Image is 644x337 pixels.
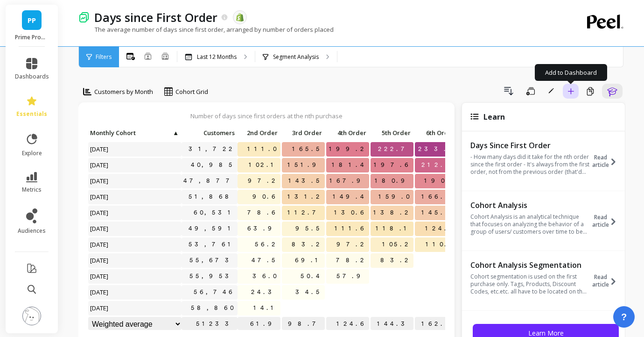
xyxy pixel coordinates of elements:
span: Monthly Cohort [90,129,172,136]
span: 3rd Order [284,129,322,136]
span: 180.9 [373,174,413,188]
span: [DATE] [88,237,111,251]
p: Last 12 Months [197,53,237,61]
div: Toggle SortBy [181,126,225,141]
span: [DATE] [88,222,111,236]
a: 53,761 [187,237,238,251]
span: [DATE] [88,158,111,172]
p: Cohort segmentation is used on the first purchase only. Tags, Products, Discount Codes, etc.etc. ... [470,273,590,295]
span: [DATE] [88,142,111,156]
p: Segment Analysis [273,53,319,61]
p: Number of days since first orders at the nth purchase [88,112,445,120]
a: 40,985 [189,158,238,172]
img: api.shopify.svg [236,13,244,22]
span: 97.2 [246,174,280,188]
span: explore [22,150,42,157]
span: Cohort Grid [175,87,208,96]
span: 90.6 [251,190,280,204]
p: 2nd Order [238,126,280,139]
p: 61.9 [238,317,280,331]
div: Toggle SortBy [88,126,132,141]
span: 34.5 [294,285,325,299]
p: 4th Order [326,126,369,139]
p: 124.6 [326,317,369,331]
span: 69.1 [293,253,325,267]
span: essentials [16,110,47,118]
span: 24.3 [249,285,280,299]
button: Add to Dashboard [563,84,579,99]
div: Toggle SortBy [237,126,281,141]
span: ▲ [172,129,179,136]
span: dashboards [15,73,49,80]
p: 5th Order [371,126,413,139]
button: ? [613,306,635,328]
a: 56,746 [192,285,238,299]
p: Days Since First Order [470,141,590,150]
p: Cohort Analysis Segmentation [470,260,590,270]
p: - How many days did it take for the nth order since the first order - It's always from the first ... [470,153,590,176]
span: 143.5 [287,174,325,188]
span: [DATE] [88,174,111,188]
span: 138.2 [371,206,413,220]
span: 111.0 [245,142,280,156]
span: 233.1 [416,142,458,156]
span: Learn [483,112,505,122]
span: Read article [592,214,609,229]
button: Read article [592,200,623,243]
span: Filters [96,53,112,61]
span: 56.2 [253,237,280,251]
p: Monthly Cohort [88,126,182,139]
span: [DATE] [88,301,111,315]
span: Read article [592,273,609,288]
a: 47,877 [182,174,238,188]
img: profile picture [22,307,41,325]
p: Prime Prometics™ [15,34,49,41]
span: 36.0 [251,269,280,283]
p: 51233 [182,317,238,331]
span: 102.1 [247,158,280,172]
p: 98.7 [282,317,325,331]
span: 151.9 [286,158,325,172]
a: 58,860 [189,301,238,315]
span: 78.2 [334,253,369,267]
span: 222.7 [376,142,413,156]
span: [DATE] [88,206,111,220]
span: 181.4 [330,158,369,172]
span: 166.8 [420,190,458,204]
span: 112.7 [286,206,325,220]
span: 124.2 [423,222,458,236]
span: 145.8 [420,206,458,220]
span: 78.6 [245,206,280,220]
div: Toggle SortBy [281,126,326,141]
span: 197.6 [372,158,413,172]
div: Toggle SortBy [326,126,370,141]
div: Toggle SortBy [370,126,414,141]
p: Cohort Analysis is an analytical technique that focuses on analyzing the behavior of a group of u... [470,213,590,236]
span: 2nd Order [239,129,278,136]
span: 212.9 [420,158,458,172]
a: 60,531 [192,206,238,220]
a: 55,673 [188,253,238,267]
span: Customers by Month [94,87,153,96]
p: The average number of days since first order, arranged by number of orders placed [78,25,334,34]
p: Days since First Order [94,9,217,25]
img: header icon [78,12,90,23]
span: PP [28,15,36,26]
span: ? [621,310,627,323]
button: Read article [592,259,623,302]
span: 199.2 [327,142,369,156]
span: 130.6 [332,206,369,220]
span: 63.9 [245,222,280,236]
button: Read article [592,140,623,183]
span: 131.2 [286,190,325,204]
span: 95.5 [294,222,325,236]
span: 190.0 [422,174,458,188]
span: 83.2 [290,237,325,251]
p: Customers [182,126,238,139]
span: 167.9 [328,174,369,188]
span: Customers [183,129,235,136]
a: 55,953 [188,269,238,283]
span: 149.4 [331,190,369,204]
span: 47.5 [250,253,280,267]
span: 118.1 [374,222,413,236]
